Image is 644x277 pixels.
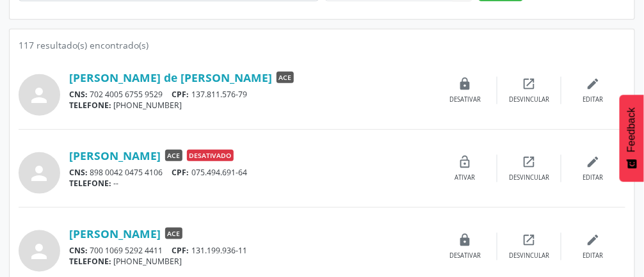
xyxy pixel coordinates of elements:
[28,162,51,185] i: person
[69,256,433,267] div: [PHONE_NUMBER]
[458,77,472,91] i: lock
[626,107,638,152] span: Feedback
[69,89,88,100] span: CNS:
[69,100,111,111] span: TELEFONE:
[19,38,625,52] div: 117 resultado(s) encontrado(s)
[583,173,604,182] div: Editar
[509,95,549,104] div: Desvincular
[509,251,549,260] div: Desvincular
[458,155,472,169] i: lock_open
[69,70,272,84] a: [PERSON_NAME] de [PERSON_NAME]
[172,167,189,178] span: CPF:
[69,167,433,178] div: 898 0042 0475 4106 075.494.691-64
[522,155,536,169] i: open_in_new
[586,155,600,169] i: edit
[69,178,433,189] div: --
[187,150,234,161] span: Desativado
[28,84,51,107] i: person
[586,77,600,91] i: edit
[586,233,600,247] i: edit
[69,167,88,178] span: CNS:
[69,100,433,111] div: [PHONE_NUMBER]
[69,245,88,256] span: CNS:
[165,150,182,161] span: ACE
[455,173,476,182] div: Ativar
[277,72,294,83] span: ACE
[69,89,433,100] div: 702 4005 6755 9529 137.811.576-79
[509,173,549,182] div: Desvincular
[583,95,604,104] div: Editar
[172,89,189,100] span: CPF:
[69,256,111,267] span: TELEFONE:
[620,95,644,182] button: Feedback - Mostrar pesquisa
[172,245,189,256] span: CPF:
[69,245,433,256] div: 700 1069 5292 4411 131.199.936-11
[69,178,111,189] span: TELEFONE:
[449,95,481,104] div: Desativar
[165,228,182,239] span: ACE
[449,251,481,260] div: Desativar
[522,233,536,247] i: open_in_new
[583,251,604,260] div: Editar
[458,233,472,247] i: lock
[69,148,161,162] a: [PERSON_NAME]
[69,226,161,241] a: [PERSON_NAME]
[522,77,536,91] i: open_in_new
